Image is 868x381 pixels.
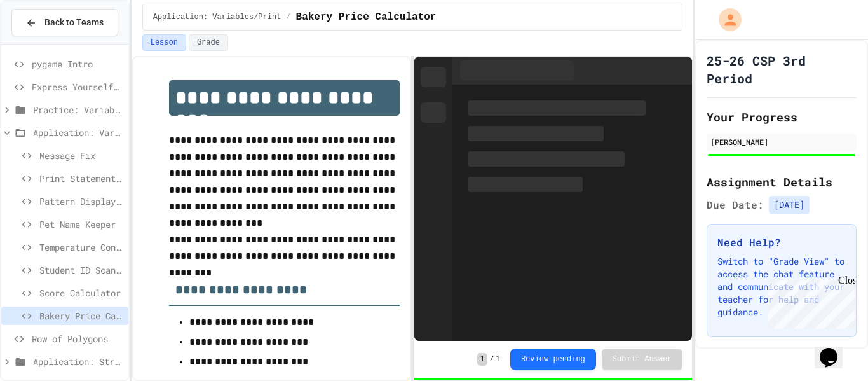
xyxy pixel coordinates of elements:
h2: Assignment Details [707,173,857,191]
span: Score Calculator [39,286,123,300]
span: Application: Variables/Print [153,12,281,22]
p: Switch to "Grade View" to access the chat feature and communicate with your teacher for help and ... [717,255,846,319]
span: Temperature Converter [39,240,123,254]
span: Application: Strings, Inputs, Math [33,355,123,368]
div: My Account [705,5,745,34]
span: pygame Intro [32,57,123,71]
span: Pattern Display Challenge [39,195,123,208]
span: Student ID Scanner [39,263,123,277]
h3: Need Help? [717,235,846,250]
button: Grade [189,34,228,51]
button: Lesson [142,34,186,51]
span: Pet Name Keeper [39,218,123,231]
span: Practice: Variables/Print [33,103,123,116]
div: [PERSON_NAME] [710,136,853,148]
span: [DATE] [769,196,810,214]
span: Due Date: [707,197,764,212]
h1: 25-26 CSP 3rd Period [707,52,857,87]
span: Row of Polygons [32,332,123,345]
div: Chat with us now!Close [5,5,88,81]
span: Back to Teams [44,16,104,29]
span: Bakery Price Calculator [39,309,123,322]
span: / [490,354,494,364]
button: Back to Teams [11,9,118,36]
span: Express Yourself in Python! [32,80,123,94]
h2: Your Progress [707,108,857,126]
span: Application: Variables/Print [33,126,123,139]
span: 1 [496,354,500,364]
span: Print Statement Repair [39,172,123,185]
button: Review pending [510,349,596,370]
button: Submit Answer [602,349,682,370]
span: / [286,12,290,22]
span: Message Fix [39,149,123,162]
iframe: chat widget [763,275,855,329]
iframe: chat widget [815,330,855,368]
span: 1 [477,353,487,366]
span: Bakery Price Calculator [296,10,437,25]
span: Submit Answer [613,354,672,364]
